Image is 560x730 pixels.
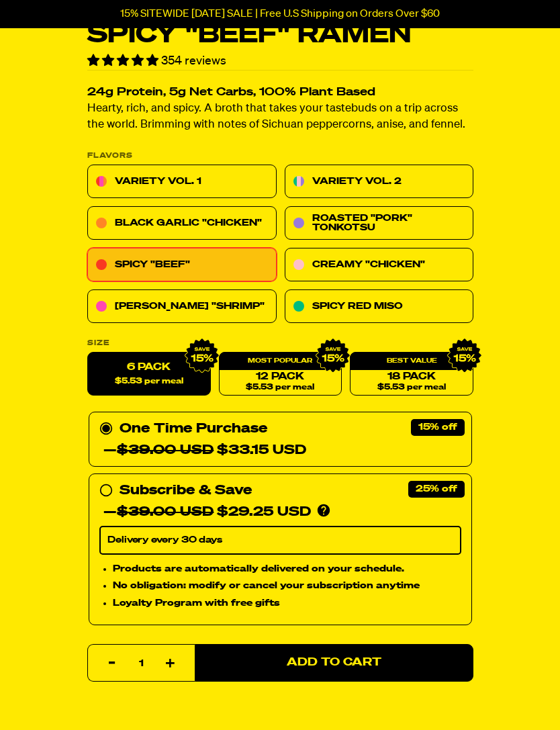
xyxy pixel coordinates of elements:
p: Hearty, rich, and spicy. A broth that takes your tastebuds on a trip across the world. Brimming w... [87,102,473,134]
span: Add to Cart [287,658,381,670]
a: Variety Vol. 2 [284,166,473,199]
a: 18 Pack$5.53 per meal [350,353,473,397]
div: Subscribe & Save [120,481,252,502]
a: Variety Vol. 1 [87,166,277,199]
button: Add to Cart [195,645,473,682]
div: — $29.25 USD [103,502,311,524]
span: $5.53 per meal [377,384,446,393]
a: Spicy "Beef" [87,249,277,283]
span: 354 reviews [161,56,226,68]
a: Roasted "Pork" Tonkotsu [284,208,473,241]
img: IMG_9632.png [316,339,351,374]
span: $5.53 per meal [246,384,314,393]
h2: 24g Protein, 5g Net Carbs, 100% Plant Based [87,88,473,99]
select: Subscribe & Save —$39.00 USD$29.25 USD Products are automatically delivered on your schedule. No ... [99,527,461,555]
img: IMG_9632.png [184,339,219,374]
label: 6 Pack [87,353,211,397]
del: $39.00 USD [117,445,214,458]
label: Size [87,340,473,348]
a: [PERSON_NAME] "Shrimp" [87,291,277,324]
a: 12 Pack$5.53 per meal [218,353,342,397]
span: 4.82 stars [87,56,161,68]
input: quantity [96,645,187,683]
h1: Spicy "Beef" Ramen [87,23,473,48]
a: Creamy "Chicken" [284,249,473,283]
li: Loyalty Program with free gifts [113,597,461,612]
p: 15% SITEWIDE [DATE] SALE | Free U.S Shipping on Orders Over $60 [120,8,440,20]
a: Spicy Red Miso [284,291,473,324]
span: $5.53 per meal [114,378,183,387]
div: One Time Purchase [99,419,461,462]
p: Flavors [87,153,473,161]
a: Black Garlic "Chicken" [87,208,277,241]
li: No obligation: modify or cancel your subscription anytime [113,580,461,594]
li: Products are automatically delivered on your schedule. [113,562,461,577]
img: IMG_9632.png [447,339,481,374]
del: $39.00 USD [117,506,214,520]
div: — $33.15 USD [103,441,306,462]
